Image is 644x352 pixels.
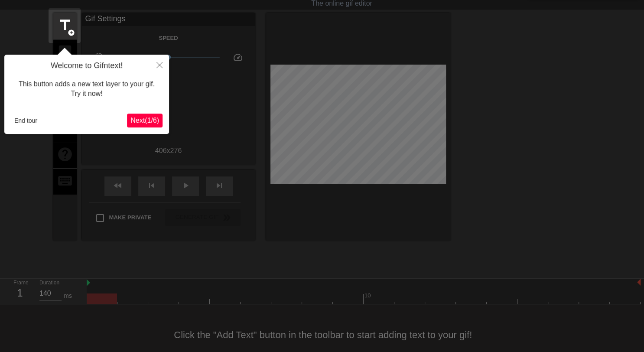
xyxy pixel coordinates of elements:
[150,55,169,75] button: Close
[127,114,163,127] button: Next
[11,114,41,127] button: End tour
[11,71,163,108] div: This button adds a new text layer to your gif. Try it now!
[130,117,159,124] span: Next ( 1 / 6 )
[11,61,163,71] h4: Welcome to Gifntext!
